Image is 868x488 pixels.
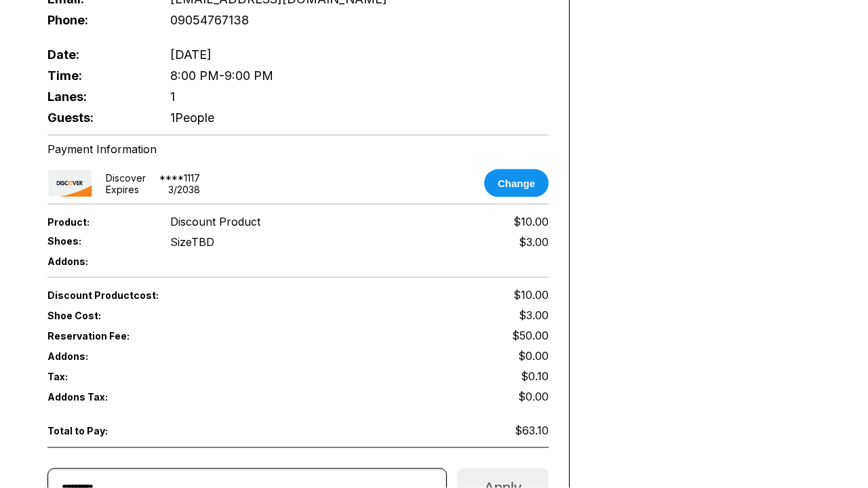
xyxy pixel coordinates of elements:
[47,350,148,362] span: Addons:
[518,390,549,403] span: $0.00
[513,215,549,228] span: $10.00
[170,89,175,104] span: 1
[47,235,148,247] span: Shoes:
[513,288,549,302] span: $10.00
[170,110,214,125] span: 1 People
[106,184,139,195] div: Expires
[170,68,273,83] span: 8:00 PM - 9:00 PM
[47,289,298,301] span: Discount Product cost:
[519,308,549,322] span: $3.00
[512,329,549,342] span: $50.00
[47,425,148,436] span: Total to Pay:
[47,216,148,228] span: Product:
[47,68,148,83] span: Time:
[47,110,148,125] span: Guests:
[170,215,260,228] span: Discount Product
[521,369,549,383] span: $0.10
[170,47,212,62] span: [DATE]
[170,235,214,249] div: Size TBD
[515,424,549,437] span: $63.10
[106,172,146,184] div: discover
[170,13,249,27] span: 09054767138
[47,169,92,197] img: card
[47,310,148,321] span: Shoe Cost:
[518,349,549,363] span: $0.00
[47,89,148,104] span: Lanes:
[47,391,148,403] span: Addons Tax:
[519,235,549,249] div: $3.00
[47,47,148,62] span: Date:
[47,142,549,156] div: Payment Information
[47,256,148,267] span: Addons:
[484,169,549,197] button: Change
[47,330,298,342] span: Reservation Fee:
[168,184,200,195] div: 3 / 2038
[47,371,148,382] span: Tax:
[47,13,148,27] span: Phone:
